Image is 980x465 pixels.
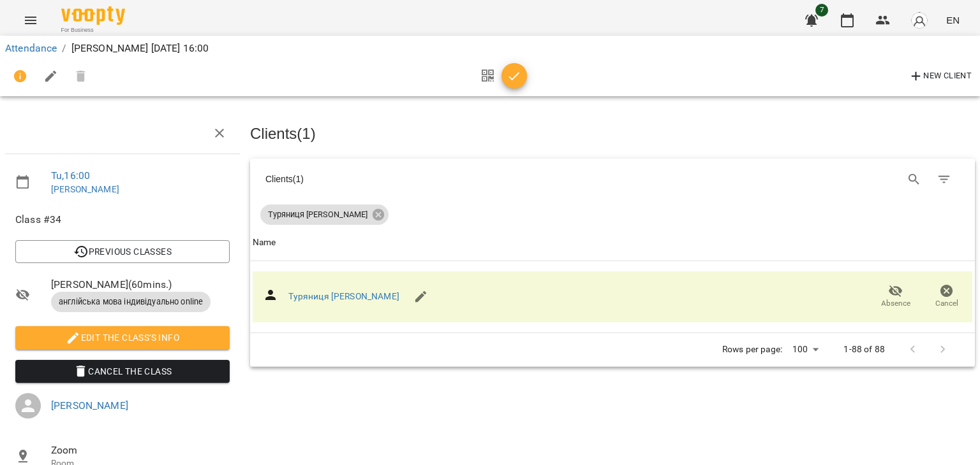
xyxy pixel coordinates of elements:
[909,69,972,84] span: New Client
[71,41,209,56] p: [PERSON_NAME] [DATE] 16:00
[26,244,219,259] span: Previous Classes
[843,343,884,356] p: 1-88 of 88
[935,298,958,309] span: Cancel
[250,125,975,142] h3: Clients ( 1 )
[253,235,972,250] span: Name
[881,298,910,309] span: Absence
[26,330,219,345] span: Edit the class's Info
[946,13,960,27] span: EN
[929,164,960,195] button: Filter
[870,279,921,315] button: Absence
[51,443,230,458] span: Zoom
[51,184,119,194] a: [PERSON_NAME]
[15,212,230,227] span: Class #34
[265,173,601,185] div: Clients ( 1 )
[51,296,211,308] span: англійська мова індивідуально online
[250,159,975,199] div: Table Toolbar
[61,6,125,25] img: Voopty Logo
[5,41,975,56] nav: breadcrumb
[910,11,928,29] img: avatar_s.png
[15,240,230,263] button: Previous Classes
[26,364,219,379] span: Cancel the class
[260,209,375,220] span: Туряниця [PERSON_NAME]
[722,343,782,356] p: Rows per page:
[905,66,975,87] button: New Client
[815,4,828,17] span: 7
[5,42,57,54] a: Attendance
[787,340,823,359] div: 100
[62,41,66,56] li: /
[288,291,399,301] a: Туряниця [PERSON_NAME]
[253,235,276,250] div: Name
[51,169,90,182] a: Tu , 16:00
[941,8,965,32] button: EN
[51,399,128,411] a: [PERSON_NAME]
[61,26,125,34] span: For Business
[51,277,230,292] span: [PERSON_NAME] ( 60 mins. )
[921,279,972,315] button: Cancel
[253,235,276,250] div: Sort
[15,360,230,383] button: Cancel the class
[15,326,230,349] button: Edit the class's Info
[15,5,46,36] button: Menu
[260,204,389,225] div: Туряниця [PERSON_NAME]
[899,164,930,195] button: Search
